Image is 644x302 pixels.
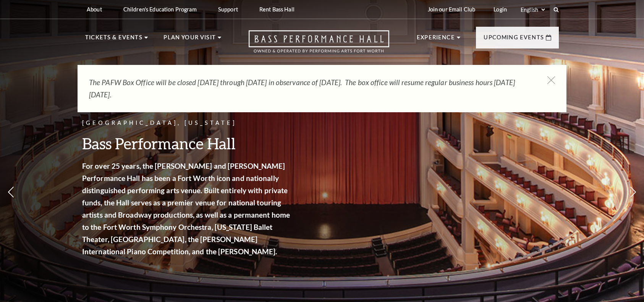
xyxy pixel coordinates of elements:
p: Experience [417,33,455,47]
strong: For over 25 years, the [PERSON_NAME] and [PERSON_NAME] Performance Hall has been a Fort Worth ico... [82,161,290,256]
p: About [87,6,102,13]
p: [GEOGRAPHIC_DATA], [US_STATE] [82,118,292,128]
h3: Bass Performance Hall [82,134,292,153]
p: Upcoming Events [484,33,544,47]
p: Support [218,6,238,13]
p: Plan Your Visit [163,33,216,47]
em: The PAFW Box Office will be closed [DATE] through [DATE] in observance of [DATE]. The box office ... [89,78,515,99]
p: Children's Education Program [123,6,197,13]
p: Rent Bass Hall [259,6,294,13]
select: Select: [519,6,546,13]
p: Tickets & Events [85,33,142,47]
